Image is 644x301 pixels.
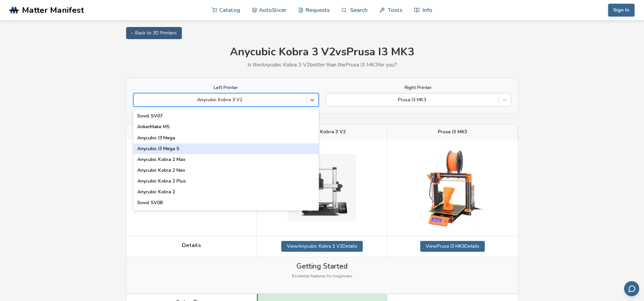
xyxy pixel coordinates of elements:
[281,241,363,252] a: ViewAnycubic Kobra 3 V2Details
[133,165,319,176] div: Anycubic Kobra 2 Neo
[292,274,352,279] span: Essential features for beginners
[126,62,518,68] p: Is the Anycubic Kobra 3 V2 better than the Prusa I3 MK3 for you?
[133,154,319,165] div: Anycubic Kobra 2 Max
[133,111,319,121] div: Sovol SV07
[133,143,319,154] div: Anycubic I3 Mega S
[420,241,485,252] a: ViewPrusa I3 MK3Details
[608,4,635,17] button: Sign In
[296,262,348,270] span: Getting Started
[133,121,319,132] div: AnkerMake M5
[438,129,467,135] span: Prusa I3 MK3
[133,133,319,143] div: Anycubic I3 Mega
[298,129,345,135] span: Anycubic Kobra 3 V2
[288,154,356,221] img: Anycubic Kobra 3 V2
[624,281,639,296] button: Send feedback via email
[133,176,319,187] div: Anycubic Kobra 2 Plus
[133,208,319,219] div: Creality Hi
[126,27,182,39] a: ← Back to 3D Printers
[326,85,511,90] label: Right Printer
[133,197,319,208] div: Sovol SV08
[133,187,319,197] div: Anycubic Kobra 2
[329,97,331,103] input: Prusa I3 MK3
[126,46,518,58] h1: Anycubic Kobra 3 V2 vs Prusa I3 MK3
[22,5,84,15] span: Matter Manifest
[419,145,486,230] img: Prusa I3 MK3
[137,97,138,103] input: Anycubic Kobra 3 V2Sovol SV07AnkerMake M5Anycubic I3 MegaAnycubic I3 Mega SAnycubic Kobra 2 MaxAn...
[133,85,319,90] label: Left Printer
[182,242,201,248] span: Details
